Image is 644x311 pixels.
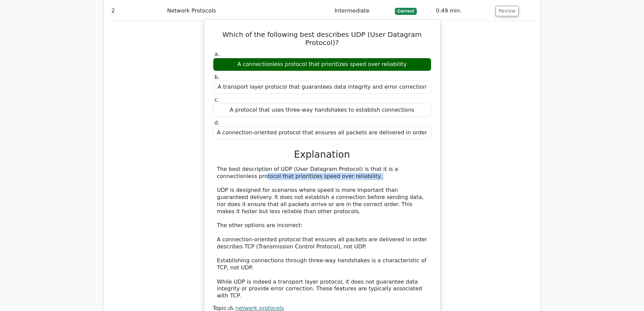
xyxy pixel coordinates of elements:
[213,126,431,139] div: A connection-oriented protocol that ensures all packets are delivered in order
[496,6,519,16] button: Review
[213,104,431,117] div: A protocol that uses three-way handshakes to establish connections
[109,1,165,21] td: 2
[212,30,432,47] h5: Which of the following best describes UDP (User Datagram Protocol)?
[213,81,431,94] div: A transport layer protocol that guarantees data integrity and error correction
[332,1,392,21] td: Intermediate
[215,96,219,103] span: c.
[395,8,417,15] span: Correct
[217,149,427,160] h3: Explanation
[215,51,220,57] span: a.
[215,74,220,80] span: b.
[433,1,493,21] td: 0:49 min.
[217,166,427,299] div: The best description of UDP (User Datagram Protocol) is that it is a connectionless protocol that...
[164,1,332,21] td: Network Protocols
[215,119,220,126] span: d.
[213,58,431,71] div: A connectionless protocol that prioritizes speed over reliability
